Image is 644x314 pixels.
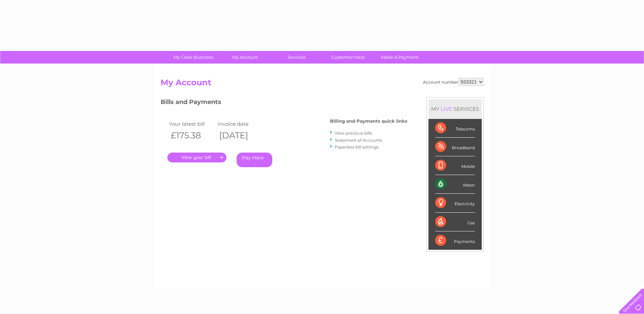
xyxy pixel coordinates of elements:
[435,175,475,194] div: Water
[216,128,265,142] th: [DATE]
[439,106,454,112] div: LIVE
[423,78,484,86] div: Account number
[167,153,226,162] a: .
[335,130,372,136] a: View previous bills
[167,119,216,128] td: Your latest bill
[167,128,216,142] th: £175.38
[161,97,407,109] h3: Bills and Payments
[269,51,325,64] a: Services
[165,51,221,64] a: My Clear Business
[217,51,273,64] a: My Account
[435,213,475,231] div: Gas
[428,99,482,119] div: MY SERVICES
[335,144,379,150] a: Paperless bill settings
[435,119,475,138] div: Telecoms
[372,51,428,64] a: Make A Payment
[435,156,475,175] div: Mobile
[435,231,475,250] div: Payments
[330,119,407,124] h4: Billing and Payments quick links
[335,138,382,143] a: Statement of Accounts
[216,119,265,128] td: Invoice date
[435,194,475,212] div: Electricity
[320,51,376,64] a: Customer Help
[161,78,484,91] h2: My Account
[435,138,475,156] div: Broadband
[237,153,272,167] a: Pay Here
